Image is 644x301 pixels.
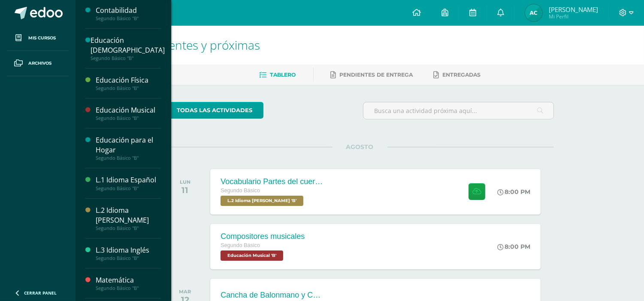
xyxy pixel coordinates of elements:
div: Contabilidad [96,6,161,15]
span: Segundo Básico [221,242,260,248]
div: Educación Física [96,75,161,85]
span: Mi Perfil [549,13,598,20]
a: Pendientes de entrega [331,68,413,82]
a: L.1 Idioma EspañolSegundo Básico "B" [96,175,161,191]
a: L.2 Idioma [PERSON_NAME]Segundo Básico "B" [96,206,161,231]
div: 8:00 PM [497,188,530,196]
div: Educación Musical [96,105,161,115]
span: Actividades recientes y próximas [86,37,260,53]
div: 8:00 PM [497,243,530,250]
span: Mis cursos [28,35,56,42]
span: Cerrar panel [24,290,57,296]
span: Pendientes de entrega [340,72,413,78]
span: Tablero [270,72,296,78]
a: Mis cursos [7,26,69,51]
span: L.2 Idioma Maya Kaqchikel 'B' [221,196,303,206]
a: L.3 Idioma InglésSegundo Básico "B" [96,245,161,261]
div: Segundo Básico "B" [96,285,161,291]
div: Segundo Básico "B" [96,115,161,121]
div: Compositores musicales [221,232,305,241]
a: Educación MusicalSegundo Básico "B" [96,105,161,121]
div: Educación [DEMOGRAPHIC_DATA] [91,36,165,55]
span: Educación Musical 'B' [221,250,283,261]
a: MatemáticaSegundo Básico "B" [96,275,161,291]
span: Entregadas [443,72,481,78]
div: MAR [179,289,191,295]
a: Educación para el HogarSegundo Básico "B" [96,135,161,161]
a: Archivos [7,51,69,76]
div: Segundo Básico "B" [96,225,161,231]
a: Educación [DEMOGRAPHIC_DATA]Segundo Básico "B" [91,36,165,61]
div: Vocabulario Partes del cuerpo [221,177,324,186]
a: Tablero [260,68,296,82]
span: Segundo Básico [221,188,260,194]
span: AGOSTO [333,143,387,151]
div: L.3 Idioma Inglés [96,245,161,255]
div: 11 [180,185,190,195]
img: dca7bf62d53675bcd885db78449533ef.png [525,4,542,21]
a: todas las Actividades [166,102,263,119]
div: Cancha de Balonmano y Contenido [221,291,324,300]
a: Entregadas [434,68,481,82]
a: Educación FísicaSegundo Básico "B" [96,75,161,91]
div: LUN [180,179,190,185]
span: Archivos [28,60,51,67]
div: L.1 Idioma Español [96,175,161,185]
div: Matemática [96,275,161,285]
input: Busca una actividad próxima aquí... [363,102,553,119]
div: Segundo Básico "B" [96,185,161,191]
div: Segundo Básico "B" [96,85,161,91]
div: Educación para el Hogar [96,135,161,155]
span: [PERSON_NAME] [549,5,598,14]
div: Segundo Básico "B" [96,155,161,161]
a: ContabilidadSegundo Básico "B" [96,6,161,21]
div: Segundo Básico "B" [96,15,161,21]
div: Segundo Básico "B" [91,55,165,61]
div: L.2 Idioma [PERSON_NAME] [96,206,161,225]
div: Segundo Básico "B" [96,255,161,261]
